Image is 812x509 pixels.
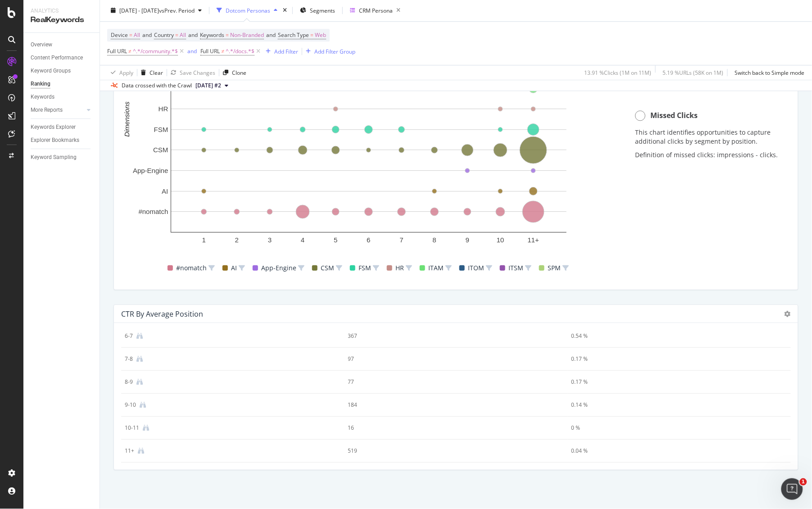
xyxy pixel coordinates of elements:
[200,32,224,39] span: Keywords
[125,378,133,386] div: 8-9
[468,263,485,273] span: ITOM
[125,447,134,455] div: 11+
[200,48,220,55] span: Full URL
[125,401,136,409] div: 9-10
[162,187,168,195] text: AI
[429,263,444,273] span: ITAM
[125,332,133,340] div: 6-7
[571,424,766,432] div: 0 %
[433,236,436,244] text: 8
[800,478,807,486] span: 1
[213,4,281,18] button: Dotcom Personas
[219,66,246,80] button: Clone
[348,424,543,432] div: 16
[31,66,71,76] div: Keyword Groups
[321,263,335,273] span: CSM
[281,6,289,15] div: times
[226,7,270,14] div: Dotcom Personas
[348,401,543,409] div: 184
[31,66,93,76] a: Keyword Groups
[107,4,205,18] button: [DATE] - [DATE]vsPrev. Period
[123,101,131,137] text: Dimensions
[584,69,652,77] div: 13.91 % Clicks ( 1M on 11M )
[119,7,159,14] span: [DATE] - [DATE]
[296,4,339,18] button: Segments
[635,150,782,159] p: Definition of missed clicks: impressions - clicks.
[528,236,540,244] text: 11+
[232,69,246,77] div: Clone
[346,4,404,18] button: CRM Persona
[302,46,355,57] button: Add Filter Group
[359,263,372,273] span: FSM
[509,263,524,273] span: ITSM
[31,136,79,145] div: Explorer Bookmarks
[31,15,92,25] div: RealKeywords
[177,263,207,273] span: #nomatch
[571,447,766,455] div: 0.04 %
[230,29,264,42] span: Non-Branded
[31,105,84,115] a: More Reports
[348,447,543,455] div: 519
[274,48,298,55] div: Add Filter
[122,82,192,90] div: Data crossed with the Crawl
[133,167,168,174] text: App-Engine
[262,46,298,57] button: Add Filter
[107,66,133,80] button: Apply
[107,48,127,55] span: Full URL
[188,32,198,39] span: and
[31,53,93,63] a: Content Performance
[159,105,168,113] text: HR
[31,153,93,162] a: Keyword Sampling
[125,355,133,363] div: 7-8
[663,69,724,77] div: 5.19 % URLs ( 58K on 1M )
[31,53,83,63] div: Content Performance
[226,45,254,58] span: ^.*/docs.*$
[222,48,225,55] span: ≠
[195,82,221,90] span: 2025 Jun. 3rd #2
[167,66,215,80] button: Save Changes
[310,32,313,39] span: =
[466,236,469,244] text: 9
[121,1,616,253] svg: A chart.
[266,32,276,39] span: and
[187,48,197,55] div: and
[137,66,163,80] button: Clear
[571,378,766,386] div: 0.17 %
[133,45,178,58] span: ^.*/community.*$
[153,85,168,92] text: ITAM
[731,66,805,80] button: Switch back to Simple mode
[301,236,304,244] text: 4
[119,69,133,77] div: Apply
[314,48,355,55] div: Add Filter Group
[31,79,93,89] a: Ranking
[348,355,543,363] div: 97
[154,32,174,39] span: Country
[111,32,128,39] span: Device
[31,40,52,50] div: Overview
[262,263,297,273] span: App-Engine
[571,332,766,340] div: 0.54 %
[635,128,782,146] p: This chart identifies opportunities to capture additional clicks by segment by position.
[571,355,766,363] div: 0.17 %
[268,236,272,244] text: 3
[334,236,337,244] text: 5
[150,69,163,77] div: Clear
[180,69,215,77] div: Save Changes
[548,263,561,273] span: SPM
[138,208,168,216] text: #nomatch
[159,7,195,14] span: vs Prev. Period
[310,7,335,14] span: Segments
[399,236,403,244] text: 7
[31,40,93,50] a: Overview
[735,69,805,77] div: Switch back to Simple mode
[154,126,168,133] text: FSM
[121,309,203,318] div: CTR By Average Position
[31,123,93,132] a: Keywords Explorer
[153,146,168,154] text: CSM
[128,48,132,55] span: ≠
[31,92,93,102] a: Keywords
[192,81,232,91] button: [DATE] #2
[315,29,326,42] span: Web
[31,79,50,89] div: Ranking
